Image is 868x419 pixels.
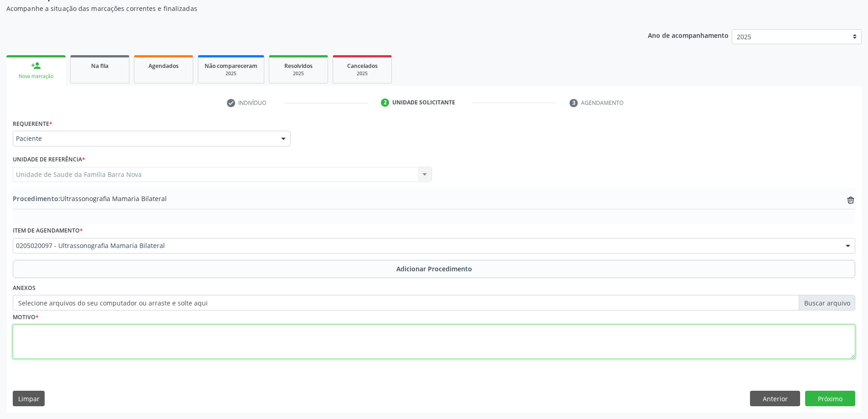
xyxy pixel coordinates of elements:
[284,62,313,70] span: Resolvidos
[16,134,272,143] span: Paciente
[31,61,41,71] div: person_add
[13,391,45,406] button: Limpar
[276,70,321,77] div: 2025
[13,260,855,278] button: Adicionar Procedimento
[6,4,605,13] p: Acompanhe a situação das marcações correntes e finalizadas
[13,281,36,295] label: Anexos
[205,70,257,77] div: 2025
[149,62,179,70] span: Agendados
[13,117,52,131] label: Requerente
[381,98,389,107] div: 2
[13,153,85,167] label: Unidade de referência
[16,241,837,250] span: 0205020097 - Ultrassonografia Mamaria Bilateral
[339,70,385,77] div: 2025
[13,310,39,325] label: Motivo
[648,29,729,41] p: Ano de acompanhamento
[13,224,83,238] label: Item de agendamento
[13,194,167,203] span: Ultrassonografia Mamaria Bilateral
[750,391,800,406] button: Anterior
[805,391,855,406] button: Próximo
[205,62,257,70] span: Não compareceram
[347,62,378,70] span: Cancelados
[13,73,59,80] div: Nova marcação
[392,98,455,107] div: Unidade solicitante
[91,62,108,70] span: Na fila
[13,194,60,203] span: Procedimento:
[396,264,472,274] span: Adicionar Procedimento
